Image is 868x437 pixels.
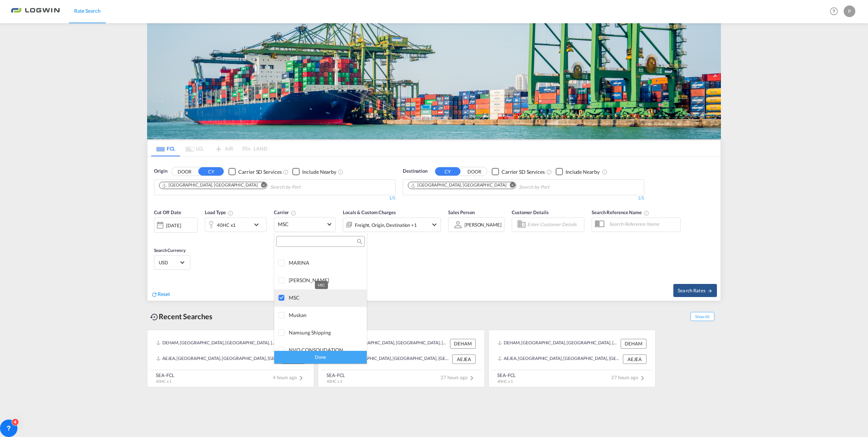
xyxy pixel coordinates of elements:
div: Namsung Shipping [289,329,361,336]
div: MSC [289,294,361,301]
md-tooltip: MSC [315,281,328,289]
div: NVO CONSOLIDATION [289,347,361,353]
div: Muskan [289,312,361,318]
md-icon: icon-magnify [356,239,362,244]
div: MARINA [289,260,361,266]
div: MATSON [289,277,361,283]
div: Done [274,351,367,364]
